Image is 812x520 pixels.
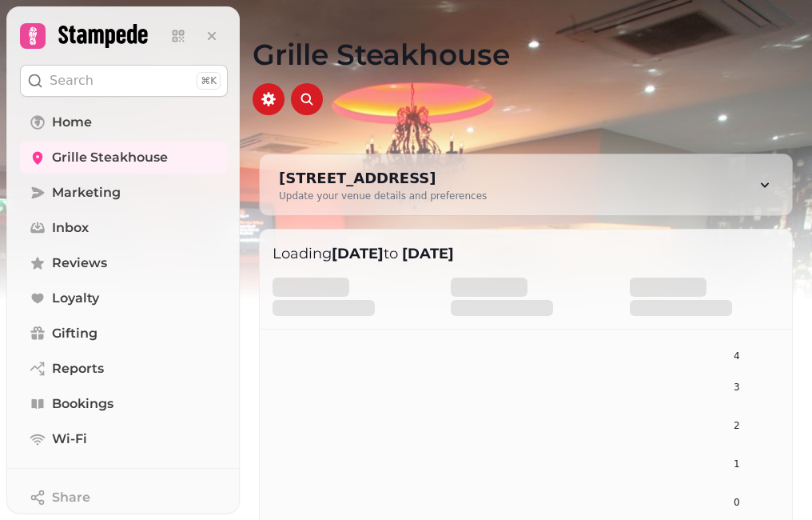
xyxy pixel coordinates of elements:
span: Grille Steakhouse [52,148,168,167]
span: Bookings [52,394,113,414]
a: Gifting [20,318,228,350]
span: Loyalty [52,289,99,308]
tspan: 4 [734,350,740,362]
a: Wi-Fi [20,423,228,455]
a: Reports [20,353,228,385]
tspan: 3 [734,382,740,393]
span: Inbox [52,218,89,238]
button: Search⌘K [20,65,228,97]
button: Share [20,482,228,514]
p: Loading to [273,242,779,265]
div: [STREET_ADDRESS] [279,167,487,190]
span: Home [52,113,92,132]
span: Reviews [52,254,107,273]
span: Reports [52,359,104,378]
a: Grille Steakhouse [20,142,228,174]
span: Gifting [52,324,98,343]
a: Loyalty [20,282,228,314]
a: Inbox [20,212,228,244]
div: ⌘K [197,72,221,90]
span: Marketing [52,183,121,202]
a: Reviews [20,247,228,279]
strong: [DATE] [332,245,384,262]
strong: [DATE] [402,245,454,262]
p: Search [50,71,94,90]
div: Update your venue details and preferences [279,190,487,202]
a: Home [20,106,228,138]
tspan: 2 [734,420,740,431]
span: Share [52,488,90,507]
a: Bookings [20,388,228,420]
span: Wi-Fi [52,430,87,449]
tspan: 0 [734,497,740,508]
a: Marketing [20,177,228,209]
tspan: 1 [734,458,740,470]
